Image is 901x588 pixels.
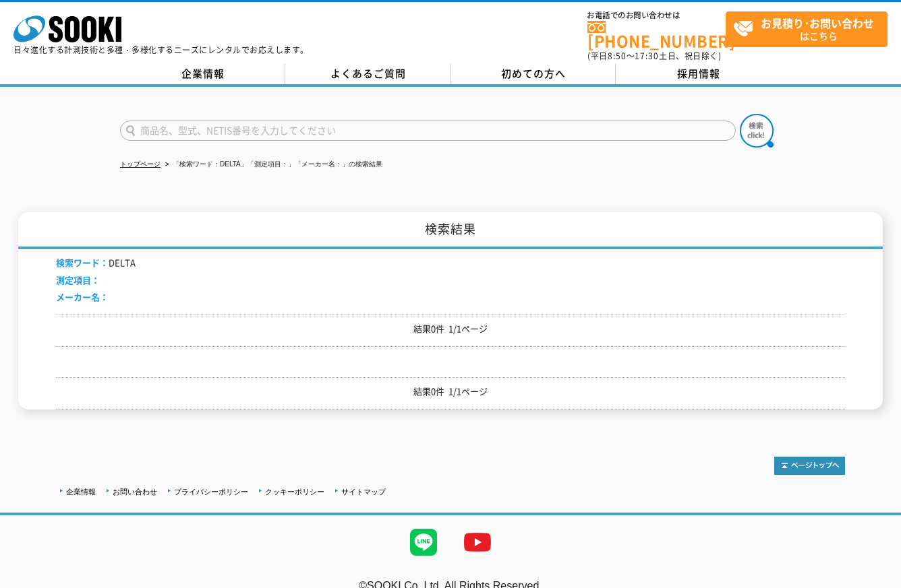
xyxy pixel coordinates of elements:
a: 企業情報 [66,488,96,496]
p: 結果0件 1/1ページ [56,385,845,399]
a: サイトマップ [341,488,386,496]
span: 検索ワード： [56,256,109,269]
strong: お見積り･お問い合わせ [761,15,874,31]
span: 17:30 [635,50,659,62]
img: LINE [397,515,450,569]
a: プライバシーポリシー [174,488,248,496]
p: 日々進化する計測技術と多種・多様化するニーズにレンタルでお応えします。 [13,46,309,54]
span: 初めての方へ [501,66,566,81]
a: [PHONE_NUMBER] [587,21,726,48]
p: 結果0件 1/1ページ [56,322,845,336]
li: 「検索ワード：DELTA」「測定項目：」「メーカー名：」の検索結果 [163,158,382,172]
img: トップページへ [774,457,845,475]
li: DELTA [56,256,136,270]
span: はこちら [733,12,887,46]
a: クッキーポリシー [265,488,324,496]
a: お見積り･お問い合わせはこちら [726,11,888,47]
span: 8:50 [608,50,627,62]
a: トップページ [120,160,161,168]
a: 企業情報 [120,64,285,84]
h1: 検索結果 [18,212,883,249]
img: YouTube [450,515,504,569]
span: メーカー名： [56,290,109,303]
span: (平日 ～ 土日、祝日除く) [587,50,721,62]
input: 商品名、型式、NETIS番号を入力してください [120,121,736,141]
span: お電話でのお問い合わせは [587,11,726,20]
a: お問い合わせ [113,488,157,496]
a: 初めての方へ [450,64,616,84]
a: よくあるご質問 [285,64,450,84]
a: 採用情報 [616,64,781,84]
span: 測定項目： [56,273,100,286]
img: btn_search.png [740,114,774,148]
